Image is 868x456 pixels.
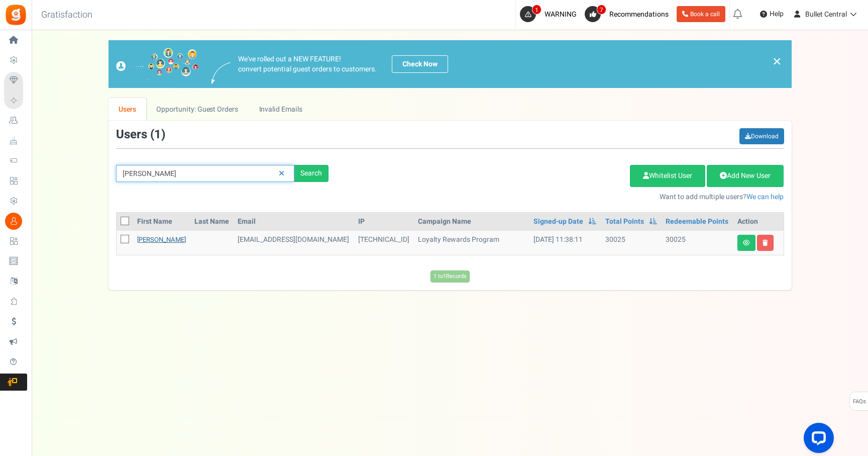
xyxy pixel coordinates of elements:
a: 1 WARNING [520,6,581,22]
a: Users [108,98,147,121]
i: View details [743,240,750,246]
h3: Users ( ) [116,128,165,141]
a: 7 Recommendations [585,6,673,22]
span: WARNING [545,9,577,20]
td: Loyalty Rewards Program [414,231,529,255]
td: [TECHNICAL_ID] [354,231,414,255]
a: × [773,55,782,67]
div: Search [294,165,329,182]
a: Download [739,128,784,144]
a: We can help [746,192,784,202]
td: [DATE] 11:38:11 [529,231,601,255]
img: images [211,62,231,84]
a: Signed-up Date [533,217,583,227]
h3: Gratisfaction [30,5,103,25]
th: Email [234,213,354,231]
span: Bullet Central [805,9,847,20]
a: Whitelist User [630,165,705,187]
a: Reset [274,165,289,183]
a: Total Points [605,217,644,227]
a: Add New User [707,165,784,187]
td: [EMAIL_ADDRESS][DOMAIN_NAME] [234,231,354,255]
span: 1 [154,126,161,143]
span: 1 [532,5,541,15]
a: Check Now [392,55,448,73]
a: Book a call [677,6,725,22]
th: First Name [133,213,190,231]
a: [PERSON_NAME] [137,235,186,244]
a: Opportunity: Guest Orders [146,98,248,121]
i: Delete user [763,240,768,246]
th: Action [733,213,784,231]
p: Want to add multiple users? [344,192,784,202]
th: Campaign Name [414,213,529,231]
span: Recommendations [609,9,669,20]
img: Gratisfaction [5,4,27,26]
td: 30025 [601,231,662,255]
th: IP [354,213,414,231]
span: 7 [597,5,606,15]
input: Search by email or name [116,165,294,182]
th: Last Name [190,213,234,231]
img: images [116,48,199,80]
span: FAQs [852,392,866,411]
a: Invalid Emails [249,98,312,121]
a: Redeemable Points [666,217,728,227]
span: Help [767,9,784,19]
td: 30025 [662,231,733,255]
p: We've rolled out a NEW FEATURE! convert potential guest orders to customers. [238,54,377,74]
a: Help [756,6,788,22]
